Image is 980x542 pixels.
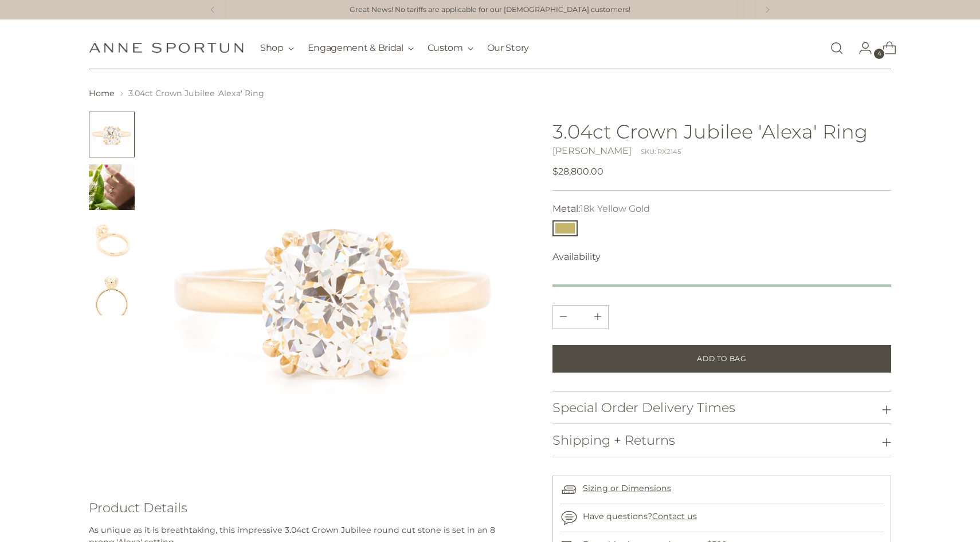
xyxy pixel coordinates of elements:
p: Have questions? [583,511,697,523]
button: Add product quantity [553,306,574,329]
span: $28,800.00 [552,165,603,179]
button: 18k Yellow Gold [552,220,578,236]
a: Go to the account page [849,37,872,60]
a: [PERSON_NAME] [552,145,632,156]
h3: Shipping + Returns [552,433,675,448]
button: Change image to image 4 [89,270,135,315]
a: Open cart modal [873,37,896,60]
button: Engagement & Bridal [308,35,414,61]
button: Subtract product quantity [587,306,608,329]
button: Custom [428,35,473,61]
button: Change image to image 3 [89,217,135,263]
button: Shop [260,35,294,61]
span: 3.04ct Crown Jubilee 'Alexa' Ring [128,88,264,98]
a: Sizing or Dimensions [583,483,671,493]
input: Product quantity [567,306,594,329]
span: Availability [552,250,601,264]
span: 18k Yellow Gold [580,203,650,214]
label: Metal: [552,202,650,216]
button: Change image to image 1 [89,112,135,157]
a: Contact us [652,511,697,521]
a: Open search modal [825,37,848,60]
a: Home [89,88,115,98]
button: Add to Bag [552,345,891,373]
button: Change image to image 2 [89,164,135,210]
div: SKU: RX2145 [641,147,681,157]
img: 3.04ct Crown Jubilee 'Alexa' Ring [151,112,520,480]
span: Add to Bag [697,354,746,364]
span: 4 [874,49,884,59]
a: Our Story [487,35,529,61]
h3: Special Order Delivery Times [552,401,735,415]
h3: Product Details [89,501,520,515]
button: Shipping + Returns [552,424,891,457]
a: Great News! No tariffs are applicable for our [DEMOGRAPHIC_DATA] customers! [350,5,630,15]
nav: breadcrumbs [89,88,891,100]
a: Anne Sportun Fine Jewellery [89,42,244,53]
h1: 3.04ct Crown Jubilee 'Alexa' Ring [552,121,891,142]
button: Special Order Delivery Times [552,391,891,424]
